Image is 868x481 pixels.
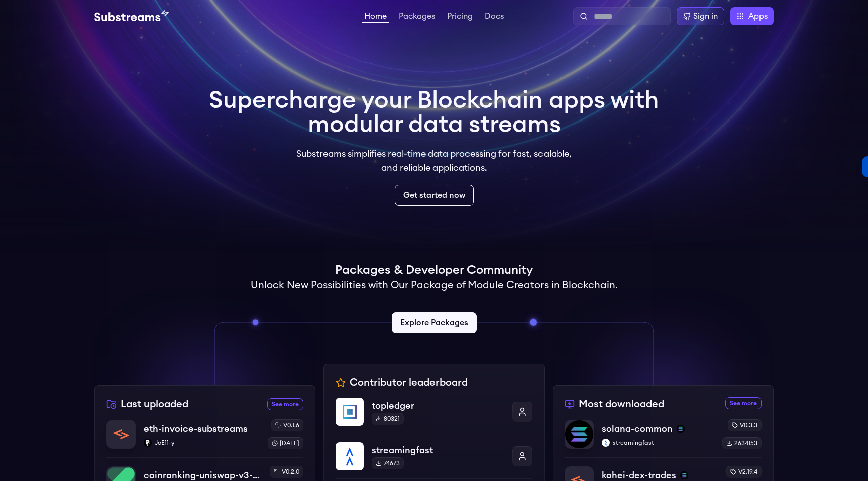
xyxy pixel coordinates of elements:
a: Home [362,12,389,23]
img: eth-invoice-substreams [107,420,135,448]
div: v0.3.3 [728,419,762,431]
a: Packages [397,12,437,22]
div: 74673 [372,457,404,469]
a: See more most downloaded packages [725,397,762,409]
p: eth-invoice-substreams [144,422,248,436]
div: v0.2.0 [270,466,303,478]
div: v2.19.4 [726,466,762,478]
a: topledgertopledger80321 [336,398,532,434]
p: streamingfast [602,439,714,447]
a: See more recently uploaded packages [267,398,303,410]
p: Substreams simplifies real-time data processing for fast, scalable, and reliable applications. [289,147,579,175]
p: streamingfast [372,443,504,457]
p: solana-common [602,422,673,436]
h2: Unlock New Possibilities with Our Package of Module Creators in Blockchain. [251,278,618,292]
a: streamingfaststreamingfast74673 [336,434,532,478]
span: Apps [748,10,768,22]
img: streamingfast [602,439,610,447]
a: Sign in [677,7,724,25]
img: Substream's logo [94,10,169,22]
div: 80321 [372,413,404,425]
img: solana-common [565,420,593,448]
a: eth-invoice-substreamseth-invoice-substreamsJoE11-yJoE11-yv0.1.6[DATE] [106,419,303,457]
img: streamingfast [336,442,364,470]
p: JoE11-y [144,439,260,447]
div: v0.1.6 [271,419,303,431]
a: Pricing [445,12,475,22]
p: topledger [372,399,504,413]
a: Docs [483,12,506,22]
a: Get started now [395,185,474,206]
div: 2634153 [722,437,762,449]
img: solana [680,471,688,479]
div: [DATE] [268,437,303,449]
h1: Supercharge your Blockchain apps with modular data streams [209,88,659,137]
img: JoE11-y [144,439,152,447]
img: topledger [336,398,364,426]
img: solana [677,425,685,433]
h1: Packages & Developer Community [335,262,533,278]
a: Explore Packages [392,312,477,333]
a: solana-commonsolana-commonsolanastreamingfaststreamingfastv0.3.32634153 [565,419,762,457]
div: Sign in [693,10,718,22]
